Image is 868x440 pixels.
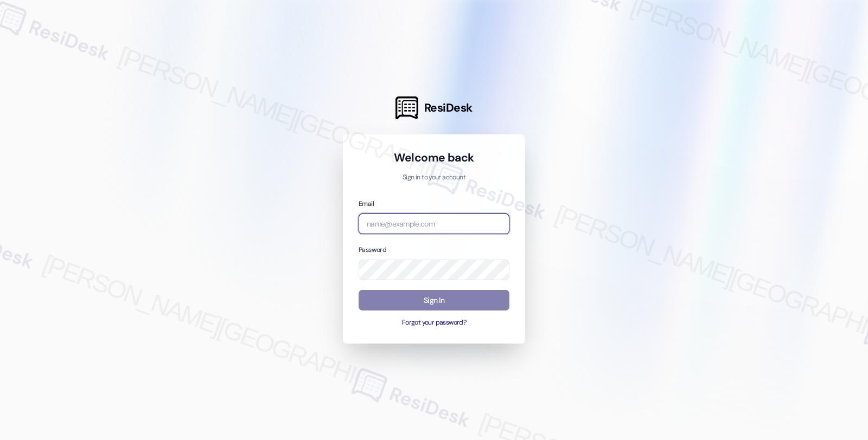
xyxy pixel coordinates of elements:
h1: Welcome back [359,150,509,165]
input: name@example.com [359,213,509,235]
span: ResiDesk [424,100,473,115]
label: Email [359,199,374,208]
img: ResiDesk Logo [395,96,418,119]
button: Forgot your password? [359,318,509,328]
label: Password [359,245,386,254]
button: Sign In [359,290,509,311]
p: Sign in to your account [359,173,509,183]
